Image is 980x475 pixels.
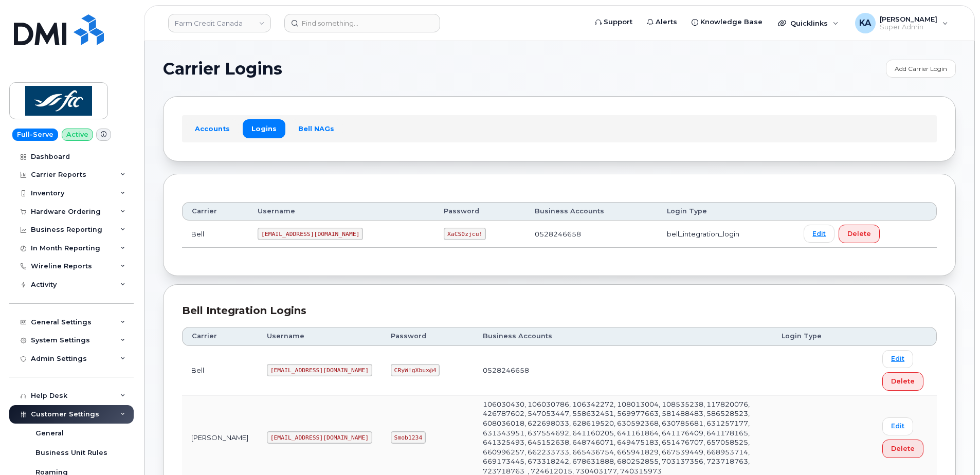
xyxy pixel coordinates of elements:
[882,440,923,458] button: Delete
[891,376,915,386] span: Delete
[839,225,880,243] button: Delete
[182,202,248,221] th: Carrier
[243,119,285,138] a: Logins
[891,444,915,453] span: Delete
[182,327,258,345] th: Carrier
[289,119,343,138] a: Bell NAGs
[182,221,248,248] td: Bell
[882,417,913,435] a: Edit
[847,229,871,239] span: Delete
[382,327,474,345] th: Password
[882,350,913,368] a: Edit
[391,431,426,444] code: Smob1234
[182,303,937,318] div: Bell Integration Logins
[772,327,873,345] th: Login Type
[258,327,382,345] th: Username
[434,202,525,221] th: Password
[163,61,282,77] span: Carrier Logins
[267,364,372,376] code: [EMAIL_ADDRESS][DOMAIN_NAME]
[525,202,658,221] th: Business Accounts
[935,430,972,467] iframe: Messenger Launcher
[804,225,834,243] a: Edit
[258,228,363,240] code: [EMAIL_ADDRESS][DOMAIN_NAME]
[474,327,772,345] th: Business Accounts
[444,228,486,240] code: XaCS0zjcu!
[525,221,658,248] td: 0528246658
[182,346,258,395] td: Bell
[886,60,956,78] a: Add Carrier Login
[882,372,923,391] button: Delete
[248,202,434,221] th: Username
[658,202,794,221] th: Login Type
[474,346,772,395] td: 0528246658
[391,364,440,376] code: CRyW!gXbux@4
[267,431,372,444] code: [EMAIL_ADDRESS][DOMAIN_NAME]
[658,221,794,248] td: bell_integration_login
[186,119,239,138] a: Accounts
